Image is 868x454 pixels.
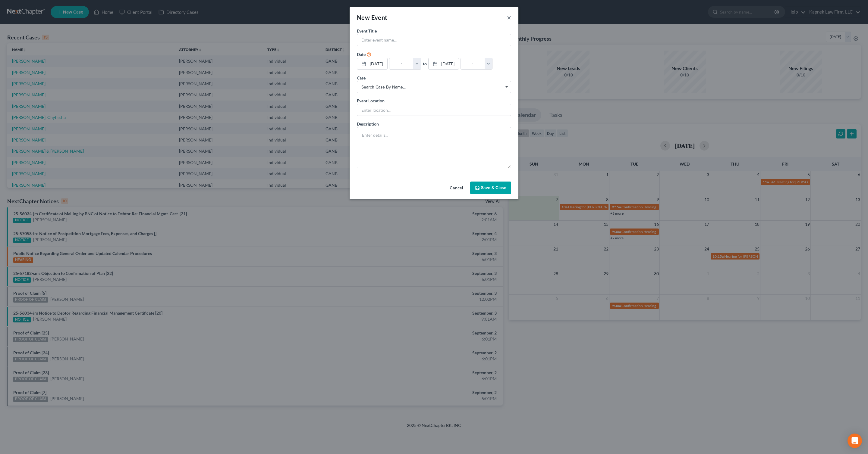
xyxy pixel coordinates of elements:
[461,58,485,70] input: -- : --
[357,58,387,70] a: [DATE]
[507,14,511,21] button: ×
[361,84,507,90] span: Search case by name...
[470,182,511,194] button: Save & Close
[848,434,862,448] div: Open Intercom Messenger
[357,34,511,46] input: Enter event name...
[357,28,377,33] span: Event Title
[357,98,385,104] label: Event Location
[357,14,388,21] span: New Event
[423,61,427,67] label: to
[389,58,414,70] input: -- : --
[429,58,459,70] a: [DATE]
[357,121,379,127] label: Description
[357,51,366,58] label: Date
[357,81,511,93] span: Select box activate
[445,182,468,194] button: Cancel
[357,104,511,116] input: Enter location...
[357,75,366,81] label: Case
